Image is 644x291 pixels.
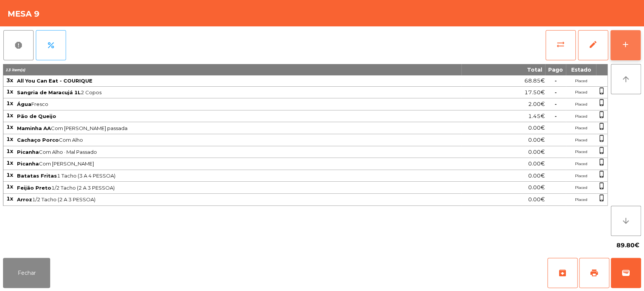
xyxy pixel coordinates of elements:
[598,194,606,202] span: phone_iphone
[17,113,56,119] span: Pão de Queijo
[36,30,66,60] button: percent
[17,89,461,95] span: 2 Copos
[17,161,461,167] span: Com [PERSON_NAME]
[17,89,81,95] span: Sangria de Maracujá 1L
[598,111,606,118] span: phone_iphone
[528,123,545,133] span: 0.00€
[17,78,92,84] span: All You Can Eat - COURIQUE
[566,146,596,158] td: Placed
[17,185,461,191] span: 1/2 Tacho (2 A 3 PESSOA)
[556,40,565,49] span: sync_alt
[17,149,39,155] span: Picanha
[598,87,606,95] span: phone_iphone
[17,196,32,202] span: Arroz
[6,195,13,202] span: 1x
[17,137,461,143] span: Com Alho
[528,159,545,169] span: 0.00€
[566,194,596,206] td: Placed
[598,135,606,142] span: phone_iphone
[621,40,630,49] div: add
[461,64,545,75] th: Total
[17,173,461,179] span: 1 Tacho (3 A 4 PESSOA)
[616,240,639,251] span: 89.80€
[555,101,557,107] span: -
[555,77,557,84] span: -
[546,30,576,60] button: sync_alt
[579,258,609,288] button: print
[590,268,599,277] span: print
[6,172,13,178] span: 1x
[555,113,557,119] span: -
[566,170,596,182] td: Placed
[555,89,557,96] span: -
[545,64,566,75] th: Pago
[6,159,13,166] span: 1x
[598,182,606,190] span: phone_iphone
[17,137,59,143] span: Cachaço Porco
[17,125,51,131] span: Maminha AA
[17,125,461,131] span: Com [PERSON_NAME] passada
[610,30,641,60] button: add
[6,183,13,190] span: 1x
[6,136,13,142] span: 1x
[566,182,596,194] td: Placed
[621,216,630,225] i: arrow_downward
[6,100,13,107] span: 1x
[17,101,31,107] span: Água
[566,64,596,75] th: Estado
[558,268,567,277] span: archive
[5,67,25,72] span: 13 item(s)
[17,173,57,179] span: Batatas Fritas
[547,258,578,288] button: archive
[621,75,630,84] i: arrow_upward
[17,101,461,107] span: Fresco
[8,8,40,20] h4: Mesa 9
[6,124,13,130] span: 1x
[3,30,34,60] button: report
[598,158,606,166] span: phone_iphone
[46,41,55,50] span: percent
[528,99,545,109] span: 2.00€
[566,87,596,99] td: Placed
[3,258,50,288] button: Fechar
[17,185,51,191] span: Feijão Preto
[566,122,596,134] td: Placed
[611,64,641,94] button: arrow_upward
[6,77,13,84] span: 3x
[524,76,545,86] span: 68.85€
[528,147,545,157] span: 0.00€
[528,135,545,145] span: 0.00€
[524,87,545,98] span: 17.50€
[6,148,13,155] span: 1x
[528,195,545,205] span: 0.00€
[528,171,545,181] span: 0.00€
[578,30,608,60] button: edit
[589,40,598,49] span: edit
[528,182,545,193] span: 0.00€
[17,149,461,155] span: Com Alho · Mal Passado
[566,158,596,170] td: Placed
[6,88,13,95] span: 1x
[598,123,606,130] span: phone_iphone
[17,196,461,202] span: 1/2 Tacho (2 A 3 PESSOA)
[598,170,606,178] span: phone_iphone
[566,75,596,87] td: Placed
[528,111,545,121] span: 1.45€
[6,112,13,119] span: 1x
[17,161,39,167] span: Picanha
[566,98,596,110] td: Placed
[566,110,596,123] td: Placed
[621,268,630,277] span: wallet
[598,147,606,154] span: phone_iphone
[14,41,23,50] span: report
[598,99,606,106] span: phone_iphone
[566,134,596,146] td: Placed
[611,258,641,288] button: wallet
[611,206,641,236] button: arrow_downward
